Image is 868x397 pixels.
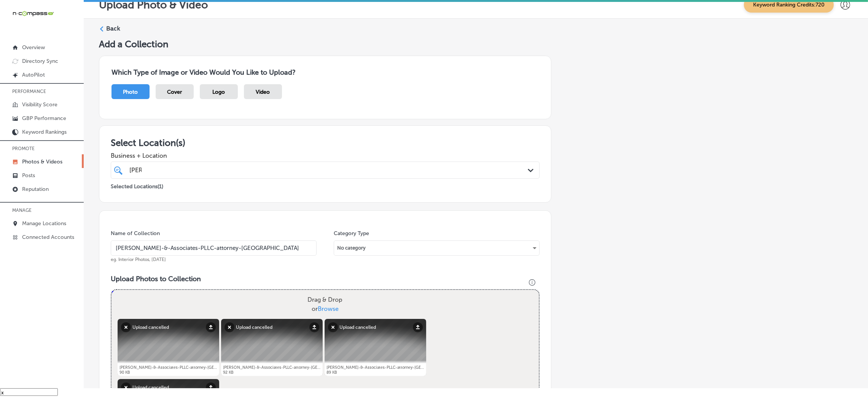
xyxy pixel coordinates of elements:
img: 660ab0bf-5cc7-4cb8-ba1c-48b5ae0f18e60NCTV_CLogo_TV_Black_-500x88.png [12,10,54,17]
p: Overview [22,44,45,51]
span: Logo [213,89,225,95]
p: Photos & Videos [22,158,62,165]
span: Browse [318,305,339,312]
h3: Which Type of Image or Video Would You Like to Upload? [111,68,539,77]
span: Photo [123,89,138,95]
label: Drag & Drop or [304,292,346,317]
p: Directory Sync [22,58,58,64]
p: Keyword Rankings [22,129,67,135]
p: GBP Performance [22,115,66,122]
p: AutoPilot [22,72,45,78]
p: Connected Accounts [22,234,74,240]
label: Name of Collection [111,230,160,237]
span: Business + Location [111,152,540,159]
span: Video [256,89,270,95]
p: Reputation [22,186,49,192]
span: eg. Interior Photos, [DATE] [111,257,166,262]
h5: Add a Collection [99,38,853,50]
h3: Select Location(s) [111,137,540,148]
label: Back [106,24,120,33]
input: Title [111,240,317,256]
div: No category [334,242,539,254]
p: Selected Locations ( 1 ) [111,180,163,190]
p: Visibility Score [22,101,57,108]
p: Manage Locations [22,220,66,227]
span: Cover [167,89,182,95]
p: Posts [22,172,35,179]
h3: Upload Photos to Collection [111,275,540,283]
label: Category Type [334,230,369,237]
